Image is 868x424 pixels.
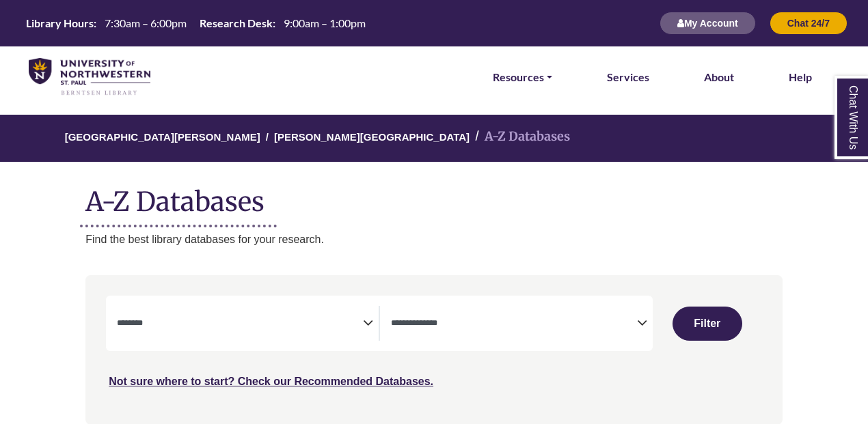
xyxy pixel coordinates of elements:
[21,16,97,30] th: Library Hours:
[673,307,742,341] button: Submit for Search Results
[85,175,783,217] h1: A-Z Databases
[21,16,371,31] a: Hours Today
[29,58,150,96] img: library_home
[65,129,260,143] a: [GEOGRAPHIC_DATA][PERSON_NAME]
[85,115,783,162] nav: breadcrumb
[770,12,847,35] button: Chat 24/7
[21,16,371,29] table: Hours Today
[470,127,570,147] li: A-Z Databases
[660,12,756,35] button: My Account
[607,68,649,86] a: Services
[85,275,783,424] nav: Search filters
[284,16,366,29] span: 9:00am – 1:00pm
[194,16,276,30] th: Research Desk:
[105,16,187,29] span: 7:30am – 6:00pm
[85,231,783,249] p: Find the best library databases for your research.
[704,68,734,86] a: About
[660,17,756,29] a: My Account
[770,17,847,29] a: Chat 24/7
[789,68,812,86] a: Help
[109,376,433,387] a: Not sure where to start? Check our Recommended Databases.
[391,319,637,330] textarea: Search
[117,319,363,330] textarea: Search
[493,68,552,86] a: Resources
[274,129,470,143] a: [PERSON_NAME][GEOGRAPHIC_DATA]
